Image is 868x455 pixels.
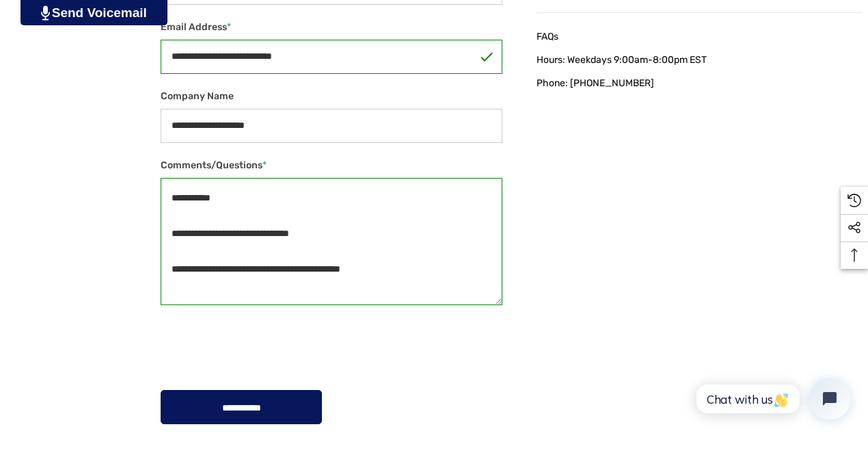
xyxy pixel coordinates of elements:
[537,77,654,89] span: Phone: [PHONE_NUMBER]
[537,28,861,46] a: FAQs
[161,157,502,174] label: Comments/Questions
[681,367,862,431] iframe: Tidio Chat
[537,75,861,92] a: Phone: [PHONE_NUMBER]
[847,221,861,235] svg: Social Media
[847,194,861,207] svg: Recently Viewed
[161,315,368,369] iframe: reCAPTCHA
[537,51,861,69] a: Hours: Weekdays 9:00am-8:00pm EST
[537,31,558,42] span: FAQs
[41,5,50,21] img: PjwhLS0gR2VuZXJhdG9yOiBHcmF2aXQuaW8gLS0+PHN2ZyB4bWxucz0iaHR0cDovL3d3dy53My5vcmcvMjAwMC9zdmciIHhtb...
[161,18,502,36] label: Email Address
[161,88,502,105] label: Company Name
[841,248,868,262] svg: Top
[537,54,707,66] span: Hours: Weekdays 9:00am-8:00pm EST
